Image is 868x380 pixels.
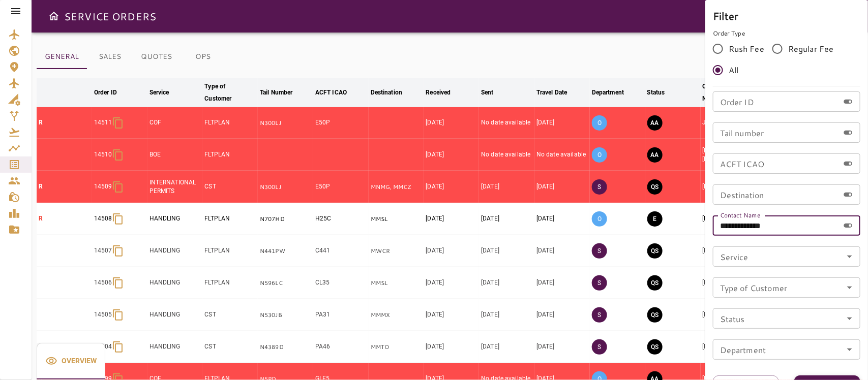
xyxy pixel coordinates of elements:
span: Regular Fee [788,43,834,55]
p: Order Type [713,29,860,38]
label: Contact Name [720,211,761,219]
button: Open [843,342,857,357]
h6: Filter [713,8,860,24]
span: All [729,64,738,76]
button: Open [843,249,857,264]
button: Open [843,280,857,295]
button: Open [843,311,857,326]
span: Rush Fee [729,43,764,55]
div: rushFeeOrder [713,38,860,81]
